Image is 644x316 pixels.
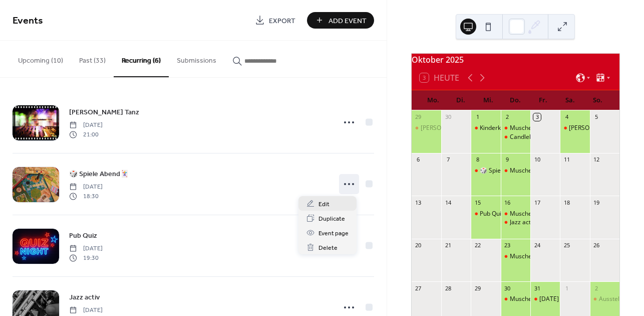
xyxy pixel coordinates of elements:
div: 23 [504,242,511,249]
div: Muscheltag [510,295,542,303]
div: Muscheltag [501,295,530,303]
div: 19 [593,199,600,206]
div: 26 [593,242,600,249]
div: 20 [415,242,422,249]
span: [PERSON_NAME] Tanz [69,107,139,118]
button: Submissions [169,41,224,76]
div: Kinderkino [480,124,509,132]
button: Upcoming (10) [10,41,71,76]
div: 24 [533,242,541,249]
div: Mi. [474,90,502,110]
div: [DATE] Party [539,295,575,303]
div: Pub Quiz [480,210,504,218]
div: 29 [415,113,422,121]
div: 30 [504,284,511,292]
div: 8 [474,156,481,164]
div: Muscheltag [501,167,530,175]
div: Ausstellungseröffnung [590,295,619,303]
span: [DATE] [69,121,103,130]
div: Muscheltag [510,124,542,132]
span: [DATE] [69,183,103,192]
div: 🎲 Spiele Abend🃏 [480,167,533,175]
span: Add Event [329,16,367,26]
div: Pub Quiz [471,210,500,218]
div: Halloween Party [530,295,560,303]
button: Add Event [307,12,374,29]
div: Kai Magnus Sting [412,124,441,132]
span: 18:30 [69,192,103,201]
div: 27 [415,284,422,292]
div: Oktober 2025 [412,54,619,66]
div: 1 [474,113,481,121]
div: 17 [533,199,541,206]
div: Muscheltag [510,210,542,218]
div: Candlelight Jazz [510,133,554,141]
div: So. [584,90,611,110]
div: Mo. [420,90,447,110]
button: Recurring (6) [114,41,169,77]
span: Delete [318,243,338,253]
div: 5 [593,113,600,121]
span: [DATE] [69,244,103,253]
div: Sa. [556,90,584,110]
a: Jazz activ [69,291,100,303]
div: Muscheltag [510,167,542,175]
div: 9 [504,156,511,164]
span: 19:30 [69,253,103,262]
div: Candlelight Jazz [501,133,530,141]
div: 4 [563,113,570,121]
span: Duplicate [318,214,345,224]
span: [DATE] [69,306,103,315]
a: Export [247,12,303,29]
div: 12 [593,156,600,164]
div: Adler Tanz [560,124,589,132]
div: 30 [444,113,452,121]
a: 🎲 Spiele Abend🃏 [69,168,129,180]
span: Export [269,16,295,26]
div: 1 [563,284,570,292]
div: 3 [533,113,541,121]
div: 6 [415,156,422,164]
div: Di. [447,90,474,110]
span: Pub Quiz [69,231,97,241]
div: Muscheltag [501,210,530,218]
div: 10 [533,156,541,164]
div: Do. [502,90,529,110]
div: 13 [415,199,422,206]
span: 🎲 Spiele Abend🃏 [69,169,129,180]
div: [PERSON_NAME] [421,124,468,132]
div: 16 [504,199,511,206]
span: Events [13,11,43,31]
div: 22 [474,242,481,249]
span: Jazz activ [69,292,100,303]
span: Event page [318,228,349,239]
div: 29 [474,284,481,292]
div: Fr. [529,90,557,110]
div: 2 [593,284,600,292]
div: 2 [504,113,511,121]
div: 25 [563,242,570,249]
div: 14 [444,199,452,206]
div: Jazz activ [510,218,535,227]
div: 18 [563,199,570,206]
div: 11 [563,156,570,164]
div: Kinderkino [471,124,500,132]
a: [PERSON_NAME] Tanz [69,106,139,118]
div: [PERSON_NAME] Tanz [569,124,631,132]
div: 28 [444,284,452,292]
div: 15 [474,199,481,206]
span: Edit [318,199,330,210]
div: 31 [533,284,541,292]
div: 🎲 Spiele Abend🃏 [471,167,500,175]
div: Muscheltag [501,124,530,132]
span: 21:00 [69,130,103,139]
div: 7 [444,156,452,164]
a: Pub Quiz [69,230,97,241]
button: Past (33) [71,41,114,76]
div: Muscheltag [501,252,530,261]
div: Jazz activ [501,218,530,227]
div: Muscheltag [510,252,542,261]
div: 21 [444,242,452,249]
